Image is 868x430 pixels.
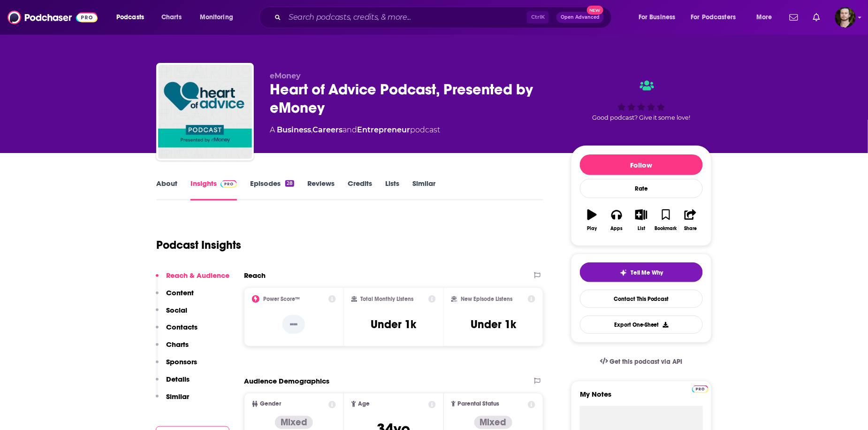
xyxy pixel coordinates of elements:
[474,416,512,429] div: Mixed
[471,317,516,331] h3: Under 1k
[631,269,663,276] span: Tell Me Why
[166,357,197,366] p: Sponsors
[166,340,189,349] p: Charts
[166,271,229,280] p: Reach & Audience
[580,290,703,308] a: Contact This Podcast
[156,306,187,323] button: Social
[260,401,281,407] span: Gender
[166,375,190,384] p: Details
[371,317,416,331] h3: Under 1k
[156,238,241,252] h1: Podcast Insights
[285,180,294,187] div: 28
[685,10,750,25] button: open menu
[571,71,712,130] div: Good podcast? Give it some love!
[457,401,499,407] span: Parental Status
[835,7,856,28] button: Show profile menu
[156,357,197,375] button: Sponsors
[250,179,294,200] a: Episodes28
[193,10,245,25] button: open menu
[593,350,690,373] a: Get this podcast via API
[221,180,237,188] img: Podchaser Pro
[282,315,305,334] p: --
[632,10,687,25] button: open menu
[358,401,370,407] span: Age
[684,226,697,231] div: Share
[610,358,683,366] span: Get this podcast via API
[527,11,549,23] span: Ctrl K
[412,179,435,200] a: Similar
[561,15,600,20] span: Open Advanced
[244,376,329,385] h2: Audience Demographics
[343,125,357,134] span: and
[654,203,678,237] button: Bookmark
[587,6,604,15] span: New
[156,322,198,340] button: Contacts
[580,390,703,406] label: My Notes
[156,179,177,200] a: About
[638,226,645,231] div: List
[116,11,144,24] span: Podcasts
[156,271,229,288] button: Reach & Audience
[639,11,676,24] span: For Business
[155,10,187,25] a: Charts
[629,203,654,237] button: List
[587,226,597,231] div: Play
[270,71,301,80] span: eMoney
[461,296,512,302] h2: New Episode Listens
[311,125,312,134] span: ,
[348,179,372,200] a: Credits
[786,9,802,25] a: Show notifications dropdown
[835,7,856,28] span: Logged in as OutlierAudio
[166,322,198,331] p: Contacts
[166,306,187,315] p: Social
[655,226,677,231] div: Bookmark
[580,179,703,198] div: Rate
[312,125,343,134] a: Careers
[307,179,335,200] a: Reviews
[166,288,194,297] p: Content
[756,11,772,24] span: More
[156,375,190,392] button: Details
[268,7,621,28] div: Search podcasts, credits, & more...
[678,203,703,237] button: Share
[580,315,703,334] button: Export One-Sheet
[263,296,300,302] h2: Power Score™
[285,10,527,25] input: Search podcasts, credits, & more...
[835,7,856,28] img: User Profile
[275,416,313,429] div: Mixed
[200,11,233,24] span: Monitoring
[158,65,252,159] img: Heart of Advice Podcast, Presented by eMoney
[161,11,182,24] span: Charts
[156,340,189,357] button: Charts
[692,385,708,393] img: Podchaser Pro
[580,203,604,237] button: Play
[156,288,194,306] button: Content
[809,9,824,25] a: Show notifications dropdown
[604,203,629,237] button: Apps
[357,125,410,134] a: Entrepreneur
[385,179,399,200] a: Lists
[361,296,414,302] h2: Total Monthly Listens
[244,271,266,280] h2: Reach
[556,12,604,23] button: Open AdvancedNew
[620,269,627,276] img: tell me why sparkle
[8,8,98,26] img: Podchaser - Follow, Share and Rate Podcasts
[277,125,311,134] a: Business
[611,226,623,231] div: Apps
[270,124,440,136] div: A podcast
[750,10,784,25] button: open menu
[692,384,708,393] a: Pro website
[156,392,189,409] button: Similar
[592,114,691,121] span: Good podcast? Give it some love!
[691,11,736,24] span: For Podcasters
[580,154,703,175] button: Follow
[580,262,703,282] button: tell me why sparkleTell Me Why
[110,10,156,25] button: open menu
[166,392,189,401] p: Similar
[190,179,237,200] a: InsightsPodchaser Pro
